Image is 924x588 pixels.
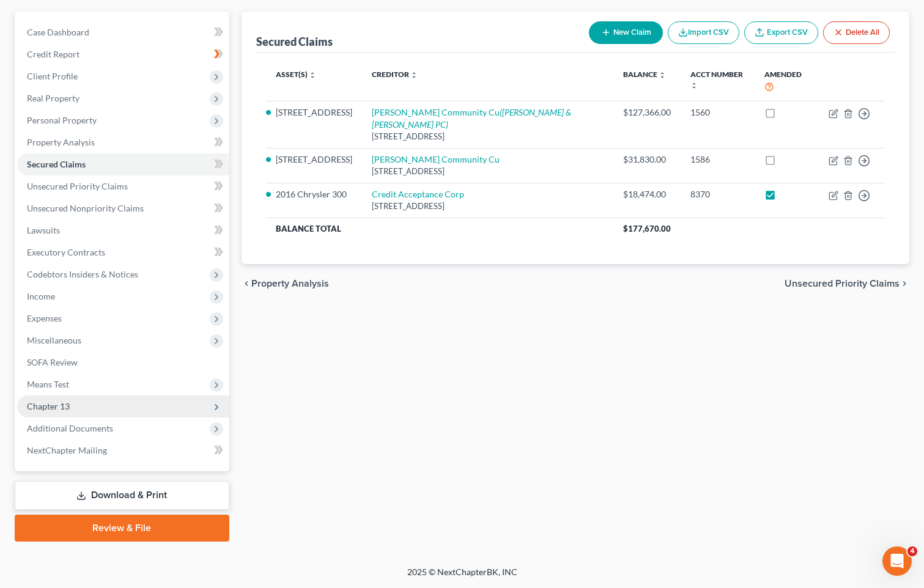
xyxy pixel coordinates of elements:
span: Means Test [27,379,69,389]
li: [STREET_ADDRESS] [276,106,352,119]
a: Executory Contracts [17,241,229,263]
span: Personal Property [27,115,97,125]
span: Lawsuits [27,225,60,235]
span: SOFA Review [27,357,78,367]
i: unfold_more [690,82,698,89]
a: Unsecured Priority Claims [17,175,229,197]
button: chevron_left Property Analysis [242,279,329,288]
a: Property Analysis [17,131,229,153]
a: Credit Report [17,43,229,65]
span: Property Analysis [27,137,95,147]
span: Additional Documents [27,423,113,433]
span: Real Property [27,93,79,103]
span: 4 [907,546,917,556]
div: [STREET_ADDRESS] [372,131,604,142]
span: Unsecured Priority Claims [785,279,900,288]
span: Case Dashboard [27,27,89,37]
span: Codebtors Insiders & Notices [27,269,138,279]
button: Unsecured Priority Claims chevron_right [785,279,909,288]
div: 8370 [690,188,745,200]
div: 1586 [690,153,745,166]
div: Secured Claims [256,34,333,49]
span: Secured Claims [27,159,86,169]
div: $18,474.00 [623,188,671,200]
a: Creditor unfold_more [372,70,418,79]
i: unfold_more [410,72,418,79]
button: Import CSV [668,21,739,44]
a: Secured Claims [17,153,229,175]
a: Balance unfold_more [623,70,666,79]
a: Download & Print [15,481,229,510]
a: Unsecured Nonpriority Claims [17,197,229,219]
a: Acct Number unfold_more [690,70,743,89]
div: [STREET_ADDRESS] [372,200,604,212]
span: Miscellaneous [27,335,81,345]
span: $177,670.00 [623,224,671,233]
a: Case Dashboard [17,21,229,43]
button: Delete All [823,21,890,44]
a: Review & File [15,515,229,542]
i: chevron_right [900,279,909,288]
div: [STREET_ADDRESS] [372,166,604,177]
iframe: Intercom live chat [882,546,912,576]
button: New Claim [589,21,663,44]
i: unfold_more [309,72,316,79]
div: 2025 © NextChapterBK, INC [114,566,811,588]
a: Export CSV [744,21,818,44]
th: Balance Total [266,218,613,240]
span: Property Analysis [251,279,329,288]
a: SOFA Review [17,351,229,373]
span: Client Profile [27,71,78,81]
span: Income [27,291,55,301]
span: Unsecured Nonpriority Claims [27,203,144,213]
a: [PERSON_NAME] Community Cu [372,154,500,164]
a: Lawsuits [17,219,229,241]
a: Asset(s) unfold_more [276,70,316,79]
i: chevron_left [242,279,251,288]
span: Credit Report [27,49,79,59]
a: Credit Acceptance Corp [372,189,464,199]
span: Expenses [27,313,62,323]
li: 2016 Chrysler 300 [276,188,352,200]
i: unfold_more [659,72,666,79]
span: Executory Contracts [27,247,105,257]
li: [STREET_ADDRESS] [276,153,352,166]
span: Chapter 13 [27,401,70,411]
a: [PERSON_NAME] Community Cu([PERSON_NAME] & [PERSON_NAME] PC) [372,107,571,130]
a: NextChapter Mailing [17,439,229,461]
div: $127,366.00 [623,106,671,119]
div: 1560 [690,106,745,119]
span: Unsecured Priority Claims [27,181,128,191]
div: $31,830.00 [623,153,671,166]
span: NextChapter Mailing [27,445,107,455]
th: Amended [755,62,819,101]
